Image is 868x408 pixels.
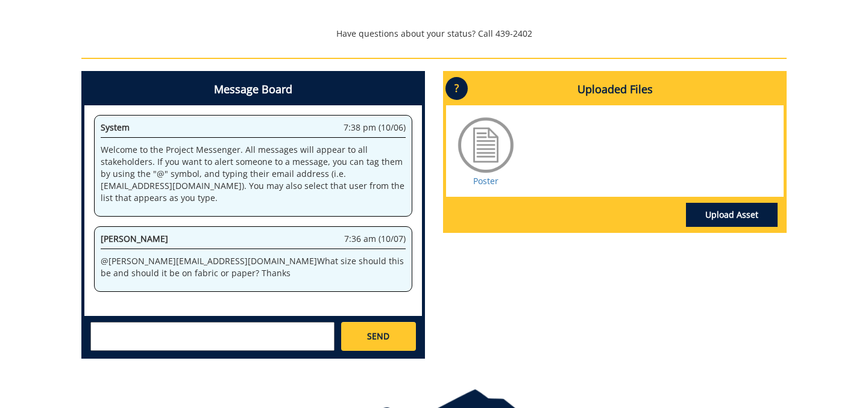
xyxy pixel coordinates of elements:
a: Poster [473,175,498,187]
p: @ [PERSON_NAME][EMAIL_ADDRESS][DOMAIN_NAME] What size should this be and should it be on fabric o... [101,255,406,279]
span: SEND [367,330,389,342]
p: Have questions about your status? Call 439-2402 [81,28,787,40]
a: SEND [341,322,416,351]
p: Welcome to the Project Messenger. All messages will appear to all stakeholders. If you want to al... [101,144,406,204]
span: 7:36 am (10/07) [344,233,406,245]
h4: Message Board [84,74,422,105]
p: ? [445,77,468,100]
span: System [101,122,130,133]
a: Upload Asset [686,203,778,227]
textarea: messageToSend [90,322,335,351]
span: [PERSON_NAME] [101,233,168,244]
span: 7:38 pm (10/06) [344,122,406,134]
h4: Uploaded Files [446,74,784,105]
